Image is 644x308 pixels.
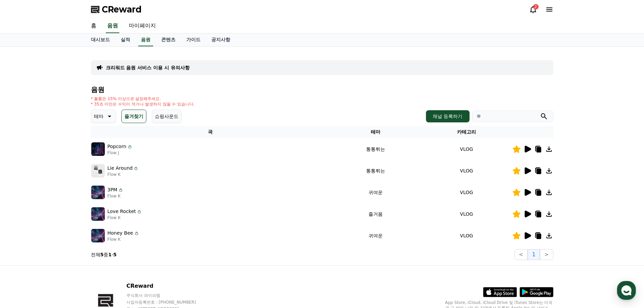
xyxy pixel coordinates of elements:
[421,126,512,138] th: 카테고리
[91,229,105,242] img: music
[91,86,553,93] h4: 음원
[108,193,123,199] p: Flow K
[115,33,136,46] a: 실적
[108,230,133,237] p: Honey Bee
[330,203,421,225] td: 즐거움
[330,225,421,246] td: 귀여운
[121,110,146,123] button: 즐겨찾기
[108,252,112,257] strong: 1
[126,282,209,290] p: CReward
[421,203,512,225] td: VLOG
[123,19,161,33] a: 마이페이지
[2,214,45,231] a: 홈
[113,252,117,257] strong: 5
[533,4,539,9] div: 2
[181,33,206,46] a: 가이드
[108,165,133,172] p: Lie Around
[108,186,117,193] p: 3PM
[330,138,421,160] td: 통통튀는
[126,300,209,305] p: 사업자등록번호 : [PHONE_NUMBER]
[206,33,236,46] a: 공지사항
[421,138,512,160] td: VLOG
[86,33,115,46] a: 대시보드
[152,110,182,123] button: 쇼핑사운드
[45,214,87,231] a: 대화
[100,252,104,257] strong: 5
[108,150,133,156] p: Flow J
[91,110,116,123] button: 테마
[102,4,142,15] span: CReward
[108,215,142,220] p: Flow K
[108,143,126,150] p: Popcorn
[91,96,195,101] p: * 볼륨은 15% 이상으로 설정해주세요.
[330,126,421,138] th: 테마
[330,160,421,182] td: 통통튀는
[529,5,537,14] a: 2
[106,64,190,71] a: 크리워드 음원 서비스 이용 시 유의사항
[91,164,105,177] img: music
[138,33,153,46] a: 음원
[94,112,103,121] p: 테마
[104,224,113,230] span: 설정
[528,249,540,260] button: 1
[91,186,105,199] img: music
[421,182,512,203] td: VLOG
[91,142,105,156] img: music
[87,214,130,231] a: 설정
[91,207,105,221] img: music
[91,4,142,15] a: CReward
[108,208,136,215] p: Love Rocket
[91,251,117,258] p: 전체 중 -
[515,249,528,260] button: <
[106,19,119,33] a: 음원
[91,126,330,138] th: 곡
[126,293,209,298] p: 주식회사 와이피랩
[91,101,195,107] p: * 35초 미만은 수익이 적거나 발생하지 않을 수 있습니다.
[330,182,421,203] td: 귀여운
[86,19,102,33] a: 홈
[540,249,553,260] button: >
[62,225,70,230] span: 대화
[421,225,512,246] td: VLOG
[108,172,139,177] p: Flow K
[21,224,25,230] span: 홈
[156,33,181,46] a: 콘텐츠
[426,110,469,122] button: 채널 등록하기
[108,237,139,242] p: Flow K
[421,160,512,182] td: VLOG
